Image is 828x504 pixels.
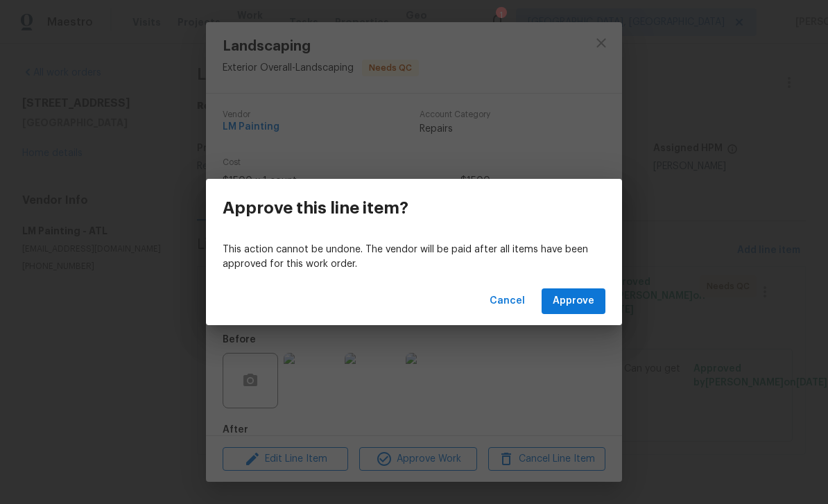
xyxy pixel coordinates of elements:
[553,293,594,310] span: Approve
[542,288,605,314] button: Approve
[484,288,531,314] button: Cancel
[223,243,605,272] p: This action cannot be undone. The vendor will be paid after all items have been approved for this...
[223,198,408,218] h3: Approve this line item?
[490,293,525,310] span: Cancel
